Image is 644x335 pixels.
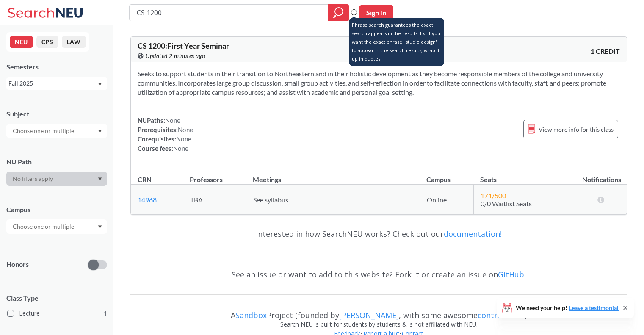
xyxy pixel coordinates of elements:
[10,36,33,48] button: NEU
[7,308,107,319] label: Lecture
[138,69,620,97] section: Seeks to support students in their transition to Northeastern and in their holistic development a...
[6,62,107,72] div: Semesters
[577,166,627,185] th: Notifications
[6,77,107,90] div: Fall 2025Dropdown arrow
[136,6,322,20] input: Class, professor, course number, "phrase"
[498,269,524,280] a: GitHub
[6,293,107,303] span: Class Type
[62,36,86,48] button: LAW
[473,166,577,185] th: Seats
[246,166,420,185] th: Meetings
[481,191,506,199] span: 171 / 500
[6,219,107,234] div: Dropdown arrow
[333,7,343,19] svg: magnifying glass
[173,144,188,152] span: None
[444,229,502,239] a: documentation!
[36,36,58,48] button: CPS
[6,157,107,166] div: NU Path
[98,225,102,229] svg: Dropdown arrow
[130,221,627,246] div: Interested in how SearchNEU works? Check out our
[481,199,532,208] span: 0/0 Waitlist Seats
[178,126,193,133] span: None
[130,303,627,320] div: A Project (founded by , with some awesome )
[8,79,97,88] div: Fall 2025
[478,310,525,320] a: contributors
[8,221,80,232] input: Choose one or multiple
[6,205,107,214] div: Campus
[6,172,107,186] div: Dropdown arrow
[138,196,157,204] a: 14968
[420,185,473,215] td: Online
[6,260,29,269] p: Honors
[591,47,620,56] span: 1 CREDIT
[8,126,80,136] input: Choose one or multiple
[328,4,349,21] div: magnifying glass
[165,116,180,124] span: None
[569,304,619,311] a: Leave a testimonial
[339,310,399,320] a: [PERSON_NAME]
[539,124,614,135] span: View more info for this class
[253,196,288,204] span: See syllabus
[138,116,193,153] div: NUPaths: Prerequisites: Corequisites: Course fees:
[130,320,627,329] div: Search NEU is built for students by students & is not affiliated with NEU.
[176,135,191,143] span: None
[516,305,619,311] span: We need your help!
[6,124,107,138] div: Dropdown arrow
[146,51,205,61] span: Updated 2 minutes ago
[130,262,627,287] div: See an issue or want to add to this website? Fork it or create an issue on .
[104,309,107,318] span: 1
[420,166,473,185] th: Campus
[6,109,107,119] div: Subject
[183,166,246,185] th: Professors
[138,175,152,184] div: CRN
[98,130,102,133] svg: Dropdown arrow
[359,5,393,21] button: Sign In
[183,185,246,215] td: TBA
[138,41,229,50] span: CS 1200 : First Year Seminar
[98,177,102,181] svg: Dropdown arrow
[235,310,267,320] a: Sandbox
[98,83,102,86] svg: Dropdown arrow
